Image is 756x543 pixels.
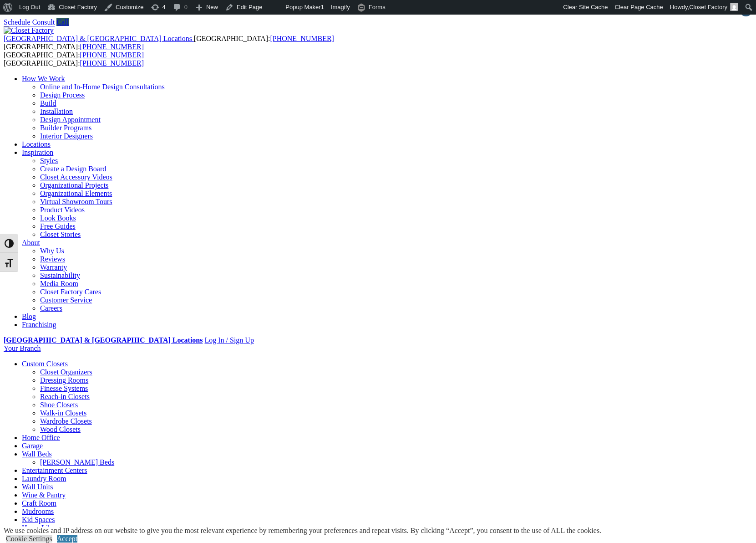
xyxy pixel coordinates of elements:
[22,450,52,458] a: Wall Beds
[40,231,81,238] a: Closet Stories
[40,206,85,214] a: Product Videos
[40,425,81,433] a: Wood Closets
[40,165,106,173] a: Create a Design Board
[6,535,52,543] a: Cookie Settings
[4,336,203,344] a: [GEOGRAPHIC_DATA] & [GEOGRAPHIC_DATA] Locations
[57,535,77,543] a: Accept
[40,401,78,409] a: Shoe Closets
[22,516,55,523] a: Kid Spaces
[40,368,92,376] a: Closet Organizers
[22,321,56,328] a: Franchising
[22,140,51,148] a: Locations
[40,417,92,425] a: Wardrobe Closets
[22,434,60,441] a: Home Office
[40,222,76,230] a: Free Guides
[40,271,80,279] a: Sustainability
[22,442,43,450] a: Garage
[22,239,40,246] a: About
[22,499,56,507] a: Craft Room
[40,116,101,123] a: Design Appointment
[40,214,76,222] a: Look Books
[40,83,165,91] a: Online and In-Home Design Consultations
[4,344,41,352] a: Your Branch
[22,483,53,491] a: Wall Units
[4,35,334,51] span: [GEOGRAPHIC_DATA]: [GEOGRAPHIC_DATA]:
[689,4,727,10] span: Closet Factory
[22,466,87,474] a: Entertainment Centers
[40,91,85,99] a: Design Process
[40,263,67,271] a: Warranty
[40,190,112,197] a: Organizational Elements
[4,18,55,26] a: Schedule Consult
[40,376,88,384] a: Dressing Rooms
[4,26,54,35] img: Closet Factory
[40,384,88,392] a: Finesse Systems
[4,35,194,42] a: [GEOGRAPHIC_DATA] & [GEOGRAPHIC_DATA] Locations
[270,35,334,42] a: [PHONE_NUMBER]
[40,173,112,181] a: Closet Accessory Videos
[40,247,64,255] a: Why Us
[40,198,112,205] a: Virtual Showroom Tours
[4,35,192,42] span: [GEOGRAPHIC_DATA] & [GEOGRAPHIC_DATA] Locations
[40,409,86,417] a: Walk-in Closets
[22,75,65,82] a: How We Work
[40,255,65,263] a: Reviews
[40,393,90,400] a: Reach-in Closets
[40,296,92,304] a: Customer Service
[40,157,58,164] a: Styles
[563,4,608,10] span: Clear Site Cache
[204,336,254,344] a: Log In / Sign Up
[4,527,601,535] div: We use cookies and IP address on our website to give you the most relevant experience by remember...
[22,524,63,532] a: Home Library
[40,132,93,140] a: Interior Designers
[80,43,144,51] a: [PHONE_NUMBER]
[321,4,324,10] span: 1
[80,51,144,59] a: [PHONE_NUMBER]
[22,507,54,515] a: Mudrooms
[40,304,62,312] a: Careers
[40,280,78,287] a: Media Room
[40,108,73,115] a: Installation
[56,18,69,26] a: Call
[40,124,91,132] a: Builder Programs
[22,360,68,368] a: Custom Closets
[22,475,66,482] a: Laundry Room
[40,458,114,466] a: [PERSON_NAME] Beds
[80,59,144,67] a: [PHONE_NUMBER]
[40,99,56,107] a: Build
[22,312,36,320] a: Blog
[4,51,144,67] span: [GEOGRAPHIC_DATA]: [GEOGRAPHIC_DATA]:
[22,149,53,156] a: Inspiration
[40,288,101,296] a: Closet Factory Cares
[22,491,66,499] a: Wine & Pantry
[615,4,663,10] span: Clear Page Cache
[40,181,108,189] a: Organizational Projects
